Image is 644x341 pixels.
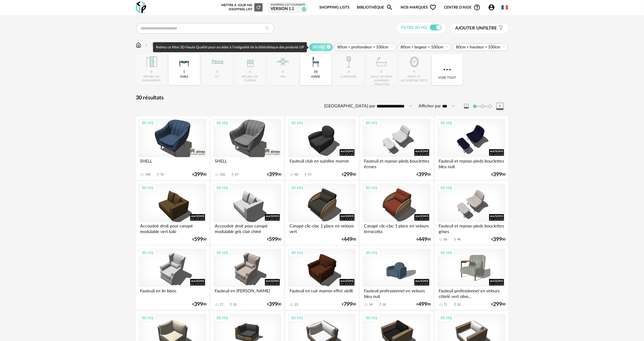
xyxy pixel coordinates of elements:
[378,302,383,307] span: Download icon
[363,249,380,257] div: 3D HQ
[267,237,281,242] div: € 00
[285,116,359,180] a: 3D HQ Fauteuil club en suédine marron 40 Download icon 15 €29900
[360,116,433,180] a: 3D HQ Fauteuil et repose-pieds bouclettes écrues €39900
[417,173,431,177] div: € 00
[363,287,431,299] div: Fauteuil professionnel en velours bleu nuit
[363,184,380,192] div: 3D HQ
[303,173,308,177] span: Download icon
[435,246,508,310] a: 3D HQ Fauteuil professionnel en velours côtelé vert olive... 71 Download icon 32 €29900
[344,237,352,242] span: 449
[342,237,356,242] div: € 00
[220,303,223,307] div: 17
[220,173,225,177] div: 102
[455,26,483,30] span: Ajouter un
[493,173,502,177] span: 399
[363,222,431,234] div: Canapé clic-clac 1 place en velours terracotta
[342,173,356,177] div: € 00
[493,302,502,306] span: 299
[269,237,278,242] span: 599
[214,184,231,192] div: 3D HQ
[488,4,495,11] span: Account Circle icon
[192,173,206,177] div: € 00
[136,181,209,245] a: 3D HQ Accoudoir droit pour canapé modulable vert kaki €59900
[453,302,457,307] span: Download icon
[233,303,237,307] div: 10
[153,42,307,52] div: Retirez ce filtre 3D Haute Qualité pour accéder à l’intégralité de la bibliothèque des produits UP
[360,181,433,245] a: 3D HQ Canapé clic-clac 1 place en velours terracotta €44900
[160,173,164,177] div: 76
[401,1,437,14] span: Nos marques
[144,42,198,48] div: Sélectionner une famille
[192,237,206,242] div: € 00
[363,314,380,322] div: 3D HQ
[418,173,427,177] span: 399
[288,119,305,127] div: 3D HQ
[337,45,388,50] span: 80cm < profondeur < 100cm
[288,314,305,322] div: 3D HQ
[314,70,318,74] div: 20
[139,222,206,234] div: Accoudoir droit pour canapé modulable vert kaki
[139,157,206,169] div: SHELL
[417,302,431,306] div: € 00
[363,119,380,127] div: 3D HQ
[136,116,209,180] a: 3D HQ SHELL 148 Download icon 76 €39900
[491,173,505,177] div: € 00
[213,222,281,234] div: Accoudoir droit pour canapé modulable gris clair chiné
[344,302,352,306] span: 799
[139,314,156,322] div: 3D HQ
[311,75,321,79] div: assise
[419,104,441,109] label: Afficher par
[136,95,508,101] div: 30 résultats
[213,287,281,299] div: Fauteuil en [PERSON_NAME]
[418,302,427,306] span: 499
[444,237,448,242] div: 86
[430,4,437,11] span: Heart Outline icon
[308,54,324,70] img: Assise.png
[369,303,373,307] div: 34
[442,64,453,75] img: more.7b13dc1.svg
[214,314,231,322] div: 3D HQ
[139,184,156,192] div: 3D HQ
[211,116,284,180] a: 3D HQ SHELL 102 Download icon 67 €39900
[491,302,505,306] div: € 00
[386,4,393,11] span: Magnify icon
[313,45,325,50] span: 3D HQ
[271,3,305,12] a: Shopping List courante Version 1.1 40
[220,3,263,12] div: Mettre à jour ma Shopping List
[144,42,149,48] img: svg+xml;base64,PHN2ZyB3aWR0aD0iMTYiIGhlaWdodD0iMTYiIHZpZXdCb3g9IjAgMCAxNiAxNiIgZmlsbD0ibm9uZSIgeG...
[229,302,233,307] span: Download icon
[444,4,481,11] span: Centre d'aideHelp Circle Outline icon
[324,104,375,109] label: [GEOGRAPHIC_DATA] par
[180,75,188,79] div: table
[176,54,192,70] img: Table.png
[455,25,497,31] span: filtre
[136,246,209,310] a: 3D HQ Fauteuil en lin blanc €39900
[194,173,203,177] span: 399
[271,3,305,7] div: Shopping List courante
[145,173,150,177] div: 148
[214,119,231,127] div: 3D HQ
[139,249,156,257] div: 3D HQ
[457,303,461,307] div: 32
[363,157,431,169] div: Fauteuil et repose-pieds bouclettes écrues
[432,54,463,85] div: Voir tout
[491,237,505,242] div: € 00
[285,181,359,245] a: 3D HQ Canapé clic-clac 1 place en velours vert €44900
[435,181,508,245] a: 3D HQ Fauteuil et repose-pieds bouclettes grises 86 Download icon 48 €39900
[438,157,505,169] div: Fauteuil et repose-pieds bouclettes bleu nuit
[401,26,427,30] span: Filtre 3D HQ
[256,6,261,9] span: Refresh icon
[438,249,455,257] div: 3D HQ
[235,173,238,177] div: 67
[230,173,235,177] span: Download icon
[269,173,278,177] span: 399
[211,246,284,310] a: 3D HQ Fauteuil en [PERSON_NAME] 17 Download icon 10 €39900
[344,173,352,177] span: 299
[194,302,203,306] span: 399
[438,287,505,299] div: Fauteuil professionnel en velours côtelé vert olive...
[295,173,298,177] div: 40
[288,157,356,169] div: Fauteuil club en suédine marron
[213,157,281,169] div: SHELL
[438,184,455,192] div: 3D HQ
[453,237,457,242] span: Download icon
